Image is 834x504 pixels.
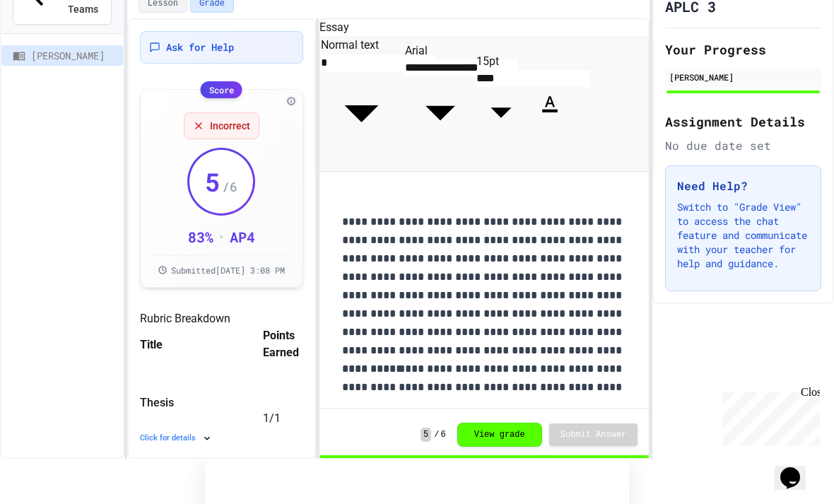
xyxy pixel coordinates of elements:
[319,19,650,36] h6: Essay
[31,48,117,63] span: [PERSON_NAME]
[591,101,595,105] button: Align Right
[564,101,568,105] button: Bullet List
[140,393,246,413] div: Thesis
[441,429,446,440] span: 6
[263,411,269,425] span: 1
[434,429,439,440] span: /
[222,177,237,197] span: / 6
[188,227,213,247] div: 83 %
[775,447,820,490] iframe: chat widget
[166,40,234,54] span: Ask for Help
[140,310,303,327] h5: Rubric Breakdown
[665,40,821,59] h2: Your Progress
[677,177,809,194] h3: Need Help?
[534,101,538,105] button: Italic (⌘+I)
[717,386,820,446] iframe: chat widget
[569,101,573,105] button: Numbered List
[669,71,817,83] div: [PERSON_NAME]
[171,264,285,276] span: Submitted [DATE] 3:08 PM
[140,337,163,351] span: Title
[457,423,542,447] button: View grade
[529,101,533,105] button: Bold (⌘+B)
[665,137,821,154] div: No due date set
[598,101,602,105] button: Undo (⌘+Z)
[677,200,809,271] p: Switch to "Grade View" to access the chat feature and communicate with your teacher for help and ...
[560,429,627,440] span: Submit Answer
[586,101,590,105] button: Align Center
[140,433,246,445] div: Click for details
[421,428,431,442] span: 5
[405,42,476,59] div: Arial
[219,227,224,247] div: •
[6,6,98,90] div: Chat with us now!Close
[603,101,607,105] button: Redo (⌘+⇧+Z)
[321,37,402,54] div: Normal text
[269,411,281,425] span: / 1
[205,168,221,196] span: 5
[665,112,821,131] h2: Assignment Details
[574,101,578,105] button: Quote
[230,227,255,247] div: AP 4
[210,119,250,133] span: Incorrect
[581,101,585,105] button: Align Left
[201,81,242,98] div: Score
[263,327,323,361] span: Points Earned
[476,53,526,70] div: 15pt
